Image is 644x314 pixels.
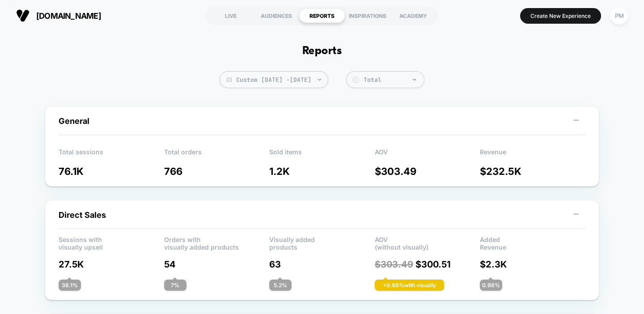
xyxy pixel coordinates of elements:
span: General [59,116,89,126]
p: 27.5K [59,259,164,270]
div: LIVE [208,8,254,23]
p: 54 [164,259,270,270]
span: Direct Sales [59,210,106,220]
div: + 0.98 % with visually [375,280,444,291]
p: AOV [375,148,480,161]
p: 76.1K [59,165,164,177]
p: Visually added products [269,236,375,249]
div: INSPIRATIONS [345,8,390,23]
div: ACADEMY [390,8,436,23]
p: $ 300.51 [375,259,480,270]
p: $ 303.49 [375,165,480,177]
p: 1.2K [269,165,375,177]
img: end [318,79,321,81]
p: Orders with visually added products [164,236,270,249]
div: 0.98 % [480,280,502,291]
p: AOV (without visually) [375,236,480,249]
div: 7 % [164,280,186,291]
p: 63 [269,259,375,270]
p: Total sessions [59,148,164,161]
p: Sessions with visually upsell [59,236,164,249]
div: 36.1 % [59,280,81,291]
img: end [413,79,416,81]
h1: Reports [302,45,342,58]
span: $ 303.49 [375,259,413,270]
button: Create New Experience [520,8,601,24]
tspan: $ [354,77,356,82]
div: PM [610,7,628,25]
p: $ 2.3K [480,259,585,270]
span: Custom [DATE] - [DATE] [220,71,328,88]
button: PM [608,7,631,25]
p: Added Revenue [480,236,585,249]
img: calendar [227,77,232,82]
p: $ 232.5K [480,165,585,177]
div: Total [364,76,419,84]
div: REPORTS [299,8,345,23]
p: Total orders [164,148,270,161]
div: AUDIENCES [254,8,299,23]
div: 5.2 % [269,280,292,291]
span: [DOMAIN_NAME] [36,11,101,21]
p: Sold items [269,148,375,161]
p: Revenue [480,148,585,161]
img: Visually logo [16,9,30,22]
p: 766 [164,165,270,177]
button: [DOMAIN_NAME] [13,8,104,23]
